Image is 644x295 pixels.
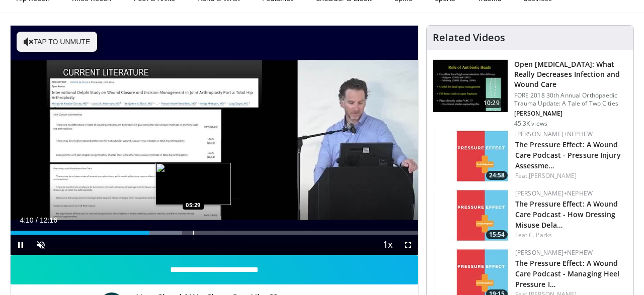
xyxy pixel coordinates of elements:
[515,171,625,180] div: Feat.
[515,130,593,138] a: [PERSON_NAME]+Nephew
[433,59,627,128] a: 10:29 Open [MEDICAL_DATA]: What Really Decreases Infection and Wound Care FORE 2018 30th Annual O...
[529,231,552,239] a: C. Parks
[31,235,51,255] button: Unmute
[486,230,508,239] span: 15:54
[433,60,508,112] img: ded7be61-cdd8-40fc-98a3-de551fea390e.150x105_q85_crop-smart_upscale.jpg
[378,235,398,255] button: Playback Rate
[20,216,33,224] span: 4:10
[515,140,621,170] a: The Pressure Effect: A Wound Care Podcast - Pressure Injury Assessme…
[515,248,593,257] a: [PERSON_NAME]+Nephew
[514,59,627,89] h3: Open [MEDICAL_DATA]: What Really Decreases Infection and Wound Care
[11,231,418,235] div: Progress Bar
[515,189,593,198] a: [PERSON_NAME]+Nephew
[435,189,510,242] img: 61e02083-5525-4adc-9284-c4ef5d0bd3c4.150x105_q85_crop-smart_upscale.jpg
[40,216,57,224] span: 12:16
[515,199,618,230] a: The Pressure Effect: A Wound Care Podcast - How Dressing Misuse Dela…
[435,189,510,242] a: 15:54
[514,110,627,118] p: [PERSON_NAME]
[435,130,510,182] a: 24:58
[529,171,577,180] a: [PERSON_NAME]
[515,231,625,240] div: Feat.
[11,26,418,255] video-js: Video Player
[36,216,38,224] span: /
[514,120,547,128] p: 45.3K views
[433,32,505,44] h4: Related Videos
[155,163,231,205] img: image.jpeg
[435,130,510,182] img: 2a658e12-bd38-46e9-9f21-8239cc81ed40.150x105_q85_crop-smart_upscale.jpg
[11,235,31,255] button: Pause
[515,258,620,289] a: The Pressure Effect: A Wound Care Podcast - Managing Heel Pressure I…
[479,98,504,108] span: 10:29
[17,32,97,52] button: Tap to unmute
[514,91,627,108] p: FORE 2018 30th Annual Orthopaedic Trauma Update: A Tale of Two Cities
[486,171,508,180] span: 24:58
[398,235,418,255] button: Fullscreen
